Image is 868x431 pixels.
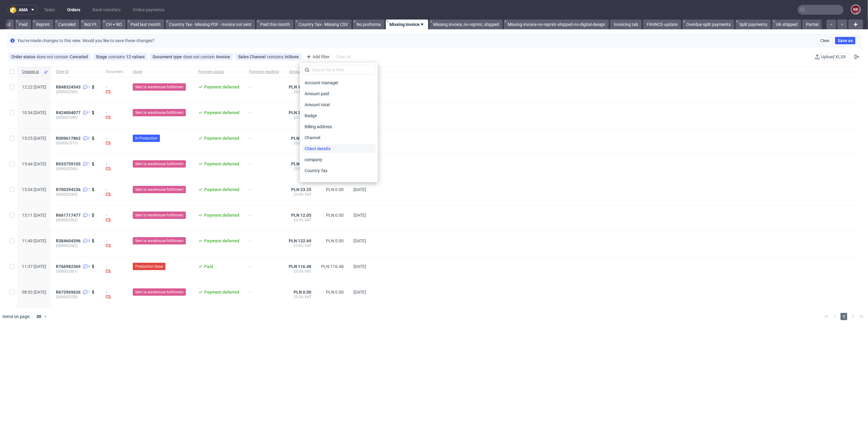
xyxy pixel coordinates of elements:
[135,84,183,90] span: Sent to warehouse fulfillment
[289,115,311,120] span: 23.0% VAT
[82,290,90,295] a: 1
[56,213,81,218] span: R661717477
[429,20,503,29] a: Missing invoice, no-reprint, shipped
[106,136,123,147] div: -
[63,5,84,15] a: Orders
[11,54,37,59] span: Order status
[82,85,90,89] a: 1
[504,20,609,29] a: Missing-invoice-no-reprint-shipped-no-digital-design
[56,85,82,89] a: R848324543
[249,264,279,275] span: -
[22,187,46,192] span: 15:34 [DATE]
[56,161,82,166] a: R033759105
[204,264,213,269] span: Paid
[302,133,323,142] span: Channel
[204,213,239,218] span: Payment deferred
[88,264,90,269] span: 4
[249,290,279,300] span: -
[56,166,96,171] span: (000002366)
[302,166,330,175] span: Country Tax
[96,54,108,59] span: Stage
[15,20,31,29] a: Paid
[386,20,428,29] a: Missing invoice
[135,212,183,218] span: Sent to warehouse fulfillment
[56,141,96,146] span: (000002377)
[135,136,157,141] span: In Production
[294,290,311,295] span: PLN 0.00
[37,54,70,59] span: does not contain
[88,110,90,115] span: 1
[335,53,352,61] div: Clear all
[88,187,90,192] span: 1
[106,290,123,300] div: -
[22,161,46,166] span: 15:44 [DATE]
[22,290,46,295] span: 08:53 [DATE]
[56,238,82,243] a: R384604396
[353,238,366,243] span: [DATE]
[238,54,267,59] span: Sales Channel
[204,187,239,192] span: Payment deferred
[302,78,341,87] span: Account manager
[102,20,126,29] a: CH + NO
[106,69,123,74] span: Document
[820,38,830,43] span: Clear
[304,52,331,62] div: Add filter
[17,38,154,44] p: You've made changes to this view. Would you like to save these changes?
[82,264,90,269] a: 4
[302,89,331,98] span: Amount paid
[835,37,855,44] button: Save as
[22,213,46,218] span: 13:11 [DATE]
[353,264,366,269] span: [DATE]
[22,136,46,141] span: 15:25 [DATE]
[56,264,82,269] a: R766982369
[56,136,82,141] a: R009617862
[56,85,81,89] span: R848324543
[56,187,81,192] span: R700294236
[289,141,311,146] span: 23.0% VAT
[56,110,82,115] a: R424004077
[56,269,96,274] span: (000002361)
[772,20,801,29] a: UK-shipped
[70,54,88,59] div: Canceled
[291,213,311,218] span: PLN 12.05
[135,264,163,269] span: Production Issue
[326,290,344,295] span: PLN 0.00
[106,264,123,275] div: -
[817,37,833,44] button: Clear
[10,6,19,13] img: logo
[82,136,90,141] a: 2
[249,187,279,198] span: -
[183,54,216,59] span: does not contain
[736,20,771,29] a: Split payments
[135,238,183,244] span: Sent to warehouse fulfillment
[289,238,311,243] span: PLN 122.69
[56,89,96,94] span: (000002383)
[353,290,366,295] span: [DATE]
[289,295,311,299] span: 23.0% VAT
[56,213,82,218] a: R661717477
[204,161,239,166] span: Payment deferred
[88,290,90,295] span: 1
[7,5,38,15] button: ama
[841,313,847,320] span: 1
[321,264,344,269] span: PLN 116.48
[126,54,145,59] div: 12 values
[353,213,366,218] span: [DATE]
[133,69,188,74] span: Stage
[88,238,90,243] span: 3
[643,20,681,29] a: FRANCE-update
[82,238,90,243] a: 3
[22,69,41,74] span: Created at
[820,55,847,59] span: Upload XLSX
[326,238,344,243] span: PLN 0.00
[108,54,126,59] span: contains
[302,65,375,75] input: Search for a filter
[56,290,82,295] a: R672969626
[106,187,123,198] div: -
[82,161,90,166] a: 1
[204,85,239,89] span: Payment deferred
[204,110,239,115] span: Payment deferred
[291,161,311,166] span: PLN 25.83
[249,69,279,74] span: Payment deadline
[33,312,44,321] div: 30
